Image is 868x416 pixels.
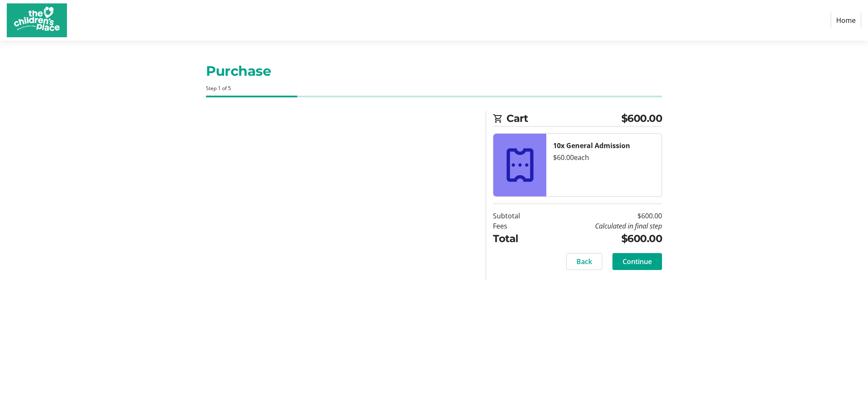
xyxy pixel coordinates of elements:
a: Home [831,12,861,28]
td: Total [493,231,542,246]
td: Calculated in final step [542,221,662,231]
td: Fees [493,221,542,231]
span: $600.00 [621,111,662,126]
div: Step 1 of 5 [206,85,662,92]
h1: Purchase [206,61,662,81]
td: $600.00 [542,231,662,246]
strong: 10x General Admission [553,141,630,150]
div: $60.00 each [553,152,655,163]
button: Continue [612,253,662,270]
span: Cart [506,111,621,126]
img: The Children's Place's Logo [7,3,67,37]
td: Subtotal [493,211,542,221]
button: Back [566,253,602,270]
span: Continue [623,256,652,267]
td: $600.00 [542,211,662,221]
span: Back [576,256,592,267]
